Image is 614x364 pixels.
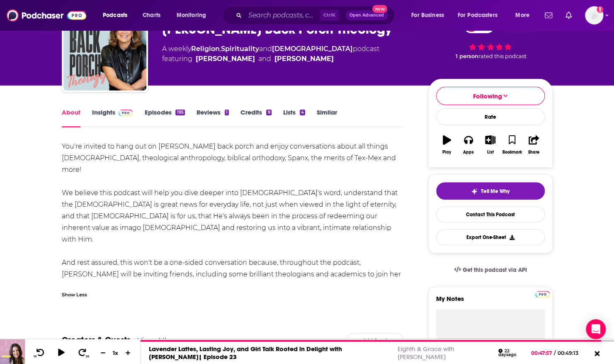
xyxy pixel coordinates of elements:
div: 1 [225,110,229,115]
a: Pro website [535,290,550,298]
button: open menu [405,9,454,22]
a: View All [137,336,167,344]
div: 22 days ago [498,349,524,357]
span: Following [473,92,502,100]
img: Podchaser Pro [119,110,133,116]
div: List [487,150,494,155]
button: Following [436,87,545,105]
div: 73 1 personrated this podcast [428,13,553,65]
button: tell me why sparkleTell Me Why [436,182,545,200]
button: List [479,130,501,160]
label: My Notes [436,295,545,309]
a: Show notifications dropdown [541,8,556,22]
img: Lisa Harper's Back Porch Theology [63,7,146,90]
div: 4 [300,110,305,115]
a: Allison Allen [274,54,334,64]
a: Charts [137,9,165,22]
button: Bookmark [501,130,523,160]
a: Eighth & Grace with [PERSON_NAME] [397,345,454,361]
a: Show notifications dropdown [562,8,575,22]
div: 195 [175,110,184,115]
button: open menu [171,9,217,22]
input: Search podcasts, credits, & more... [245,9,320,22]
a: Lavender Lattes, Lasting Joy, and Girl Talk Rooted in Delight with [PERSON_NAME]| Episode 23 [149,345,342,361]
div: Add Creators [347,333,403,347]
div: 9 [266,110,271,115]
span: 30 [86,355,89,358]
span: 10 [34,355,36,358]
div: Play [442,150,451,155]
span: 00:49:13 [556,350,587,356]
span: and [258,54,271,64]
a: Reviews1 [197,108,229,127]
span: Open Advanced [349,13,384,17]
span: For Business [411,10,444,21]
span: featuring [162,54,379,64]
a: Similar [317,108,337,127]
span: Monitoring [177,10,206,21]
button: Play [436,130,458,160]
a: Lists4 [283,108,305,127]
div: Search podcasts, credits, & more... [230,6,403,25]
img: tell me why sparkle [471,188,478,195]
img: Podchaser Pro [535,291,550,298]
button: Show profile menu [585,6,603,24]
div: Share [528,150,539,155]
span: rated this podcast [478,53,527,59]
div: You're invited to hang out on [PERSON_NAME] back porch and enjoy conversations about all things [... [62,141,404,303]
span: More [515,10,529,21]
svg: Add a profile image [597,6,603,13]
a: Get this podcast via API [447,260,534,280]
span: Charts [143,10,160,21]
span: 00:47:57 [531,350,554,356]
a: Spirituality [221,45,259,53]
button: 30 [75,348,91,358]
a: Religion [191,45,220,53]
div: 1 x [109,349,123,356]
div: Bookmark [502,150,522,155]
span: 1 person [456,53,478,59]
button: Open AdvancedNew [346,10,388,20]
span: / [554,350,556,356]
button: Export One-Sheet [436,229,545,245]
span: Get this podcast via API [462,266,527,274]
div: Open Intercom Messenger [586,319,606,339]
button: Share [523,130,544,160]
button: Apps [458,130,479,160]
button: open menu [97,9,138,22]
a: Episodes195 [144,108,184,127]
span: Logged in as ShellB [585,6,603,24]
span: New [372,5,387,13]
div: A weekly podcast [162,44,379,64]
span: Podcasts [103,10,127,21]
a: Creators & Guests [62,335,131,345]
img: Podchaser - Follow, Share and Rate Podcasts [7,7,86,23]
div: Rate [436,108,545,125]
a: InsightsPodchaser Pro [92,108,133,127]
img: User Profile [585,6,603,24]
span: , [220,45,221,53]
button: open menu [510,9,540,22]
a: Contact This Podcast [436,206,545,222]
button: open menu [452,9,510,22]
span: For Podcasters [458,10,498,21]
a: About [62,108,80,127]
span: Tell Me Why [481,188,510,195]
a: Lisa Harper [196,54,255,64]
span: and [259,45,272,53]
div: Apps [463,150,474,155]
span: Ctrl K [320,10,339,21]
a: Credits9 [240,108,271,127]
a: [DEMOGRAPHIC_DATA] [272,45,353,53]
button: 10 [32,348,48,358]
